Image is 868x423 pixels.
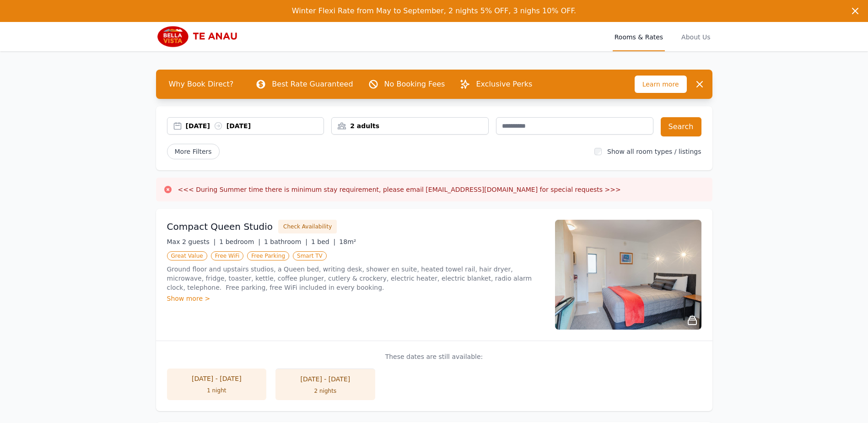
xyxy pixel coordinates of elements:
[178,185,621,194] h3: <<< During Summer time there is minimum stay requirement, please email [EMAIL_ADDRESS][DOMAIN_NAM...
[167,238,216,245] span: Max 2 guests |
[156,26,244,48] img: Bella Vista Te Anau
[167,294,544,303] div: Show more >
[167,144,220,159] span: More Filters
[679,22,712,51] a: About Us
[219,238,260,245] span: 1 bedroom |
[339,238,356,245] span: 18m²
[176,387,258,394] div: 1 night
[186,121,324,130] div: [DATE] [DATE]
[278,220,337,233] button: Check Availability
[607,148,701,155] label: Show all room types / listings
[167,265,544,292] p: Ground floor and upstairs studios, a Queen bed, writing desk, shower en suite, heated towel rail,...
[476,79,532,90] p: Exclusive Perks
[332,121,488,130] div: 2 adults
[311,238,335,245] span: 1 bed |
[272,79,353,90] p: Best Rate Guaranteed
[167,352,701,361] p: These dates are still available:
[211,251,244,260] span: Free WiFi
[264,238,307,245] span: 1 bathroom |
[661,117,701,136] button: Search
[384,79,445,90] p: No Booking Fees
[167,251,207,260] span: Great Value
[162,75,241,93] span: Why Book Direct?
[247,251,289,260] span: Free Parking
[292,6,576,15] span: Winter Flexi Rate from May to September, 2 nights 5% OFF, 3 nighs 10% OFF.
[613,22,665,51] a: Rooms & Rates
[293,251,327,260] span: Smart TV
[167,220,273,233] h3: Compact Queen Studio
[285,387,366,395] div: 2 nights
[285,374,366,384] div: [DATE] - [DATE]
[176,374,258,383] div: [DATE] - [DATE]
[635,76,687,93] span: Learn more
